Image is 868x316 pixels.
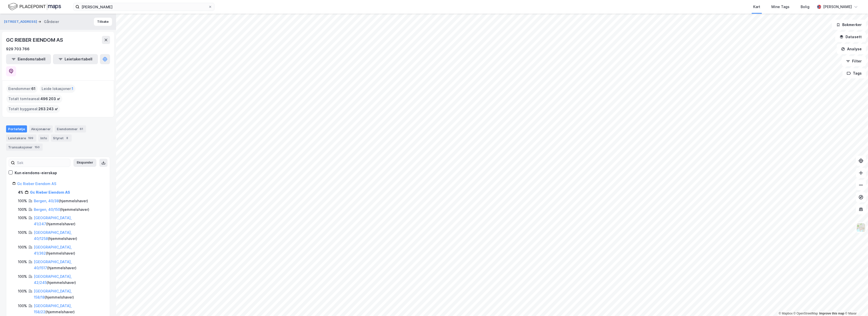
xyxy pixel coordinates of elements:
div: Info [38,134,49,142]
a: [GEOGRAPHIC_DATA], 41/247 [34,216,72,226]
a: [GEOGRAPHIC_DATA], 42/245 [34,274,72,285]
div: ( hjemmelshaver ) [34,244,104,256]
a: [GEOGRAPHIC_DATA], 158/22 [34,304,72,314]
div: Portefølje [6,125,27,132]
button: Eiendomstabell [6,54,51,64]
div: 100% [18,207,27,213]
div: 199 [27,136,34,141]
div: Totalt byggareal : [6,105,60,113]
div: ( hjemmelshaver ) [34,303,104,315]
a: Gc Rieber Eiendom AS [30,190,70,194]
span: 496 203 ㎡ [40,96,60,102]
div: ( hjemmelshaver ) [34,215,104,227]
div: ( hjemmelshaver ) [34,230,104,242]
div: Eiendommer [55,125,86,132]
div: GC RIEBER EIENDOM AS [6,36,64,44]
iframe: Chat Widget [843,292,868,316]
a: Gc Rieber Eiendom AS [17,182,56,186]
div: 4% [18,189,23,195]
div: 100% [18,198,27,204]
button: Tags [843,68,866,78]
div: 8 [65,136,70,141]
div: 150 [34,145,41,150]
div: Transaksjoner [6,144,43,151]
div: Kontrollprogram for chat [843,292,868,316]
img: logo.f888ab2527a4732fd821a326f86c7f29.svg [8,2,61,11]
button: [STREET_ADDRESS] [4,19,38,24]
div: 100% [18,244,27,250]
button: Bokmerker [832,20,866,30]
div: 929 703 766 [6,46,30,52]
div: ( hjemmelshaver ) [34,207,89,213]
a: Bergen, 40/150 [34,207,60,212]
button: Datasett [835,32,866,42]
div: ( hjemmelshaver ) [34,274,104,286]
div: 100% [18,303,27,309]
div: Eiendommer : [6,85,38,93]
div: Leide lokasjoner : [40,85,75,93]
input: Søk på adresse, matrikkel, gårdeiere, leietakere eller personer [79,3,208,11]
div: Aksjonærer [29,125,53,132]
a: Mapbox [779,312,793,315]
a: [GEOGRAPHIC_DATA], 40/1517 [34,260,72,270]
div: ( hjemmelshaver ) [34,259,104,271]
span: 61 [31,86,36,92]
a: Bergen, 40/38 [34,199,59,203]
div: 100% [18,230,27,236]
div: Mine Tags [771,4,790,10]
button: Tilbake [94,18,112,26]
button: Filter [842,56,866,66]
div: Bolig [801,4,809,10]
div: 100% [18,215,27,221]
a: [GEOGRAPHIC_DATA], 40/1258 [34,230,72,241]
a: [GEOGRAPHIC_DATA], 158/18 [34,289,72,299]
button: Leietakertabell [53,54,98,64]
a: [GEOGRAPHIC_DATA], 41/362 [34,245,72,255]
div: 100% [18,274,27,280]
button: Analyse [837,44,866,54]
div: 100% [18,259,27,265]
span: 263 243 ㎡ [38,106,58,112]
div: Leietakere [6,134,36,142]
div: ( hjemmelshaver ) [34,288,104,300]
input: Søk [15,159,70,167]
div: ( hjemmelshaver ) [34,198,88,204]
div: Kun eiendoms-eierskap [15,170,57,176]
span: 1 [72,86,73,92]
img: Z [856,223,866,232]
div: 100% [18,288,27,294]
button: Ekspander [73,159,96,167]
div: Gårdeier [44,19,59,25]
div: Totalt tomteareal : [6,95,62,103]
a: Improve this map [819,312,844,315]
div: 61 [79,126,84,131]
a: OpenStreetMap [794,312,818,315]
div: Styret [51,134,72,142]
div: Kart [753,4,760,10]
div: [PERSON_NAME] [823,4,852,10]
